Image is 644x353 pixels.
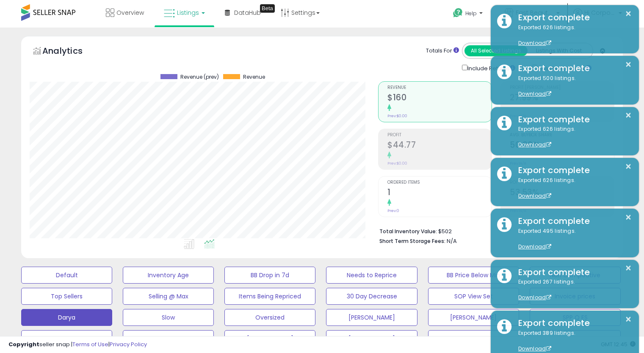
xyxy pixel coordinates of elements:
[123,330,214,347] button: Sofia
[512,11,633,24] div: Export complete
[326,288,417,305] button: 30 Day Decrease
[379,228,437,235] b: Total Inventory Value:
[387,161,407,166] small: Prev: $0.00
[110,340,147,348] a: Privacy Policy
[21,288,112,305] button: Top Sellers
[379,237,445,245] b: Short Term Storage Fees:
[512,24,633,47] div: Exported 626 listings.
[8,341,147,349] div: seller snap | |
[72,340,108,348] a: Terms of Use
[512,215,633,227] div: Export complete
[387,208,399,213] small: Prev: 0
[625,161,632,172] button: ×
[224,309,315,326] button: Oversized
[387,93,492,104] h2: $160
[518,39,551,47] a: Download
[512,266,633,279] div: Export complete
[512,329,633,353] div: Exported 389 listings.
[512,62,633,74] div: Export complete
[123,267,214,284] button: Inventory Age
[512,278,633,302] div: Exported 267 listings.
[447,237,457,245] span: N/A
[518,345,551,352] a: Download
[464,45,528,56] button: All Selected Listings
[387,140,492,152] h2: $44.77
[465,10,477,17] span: Help
[234,8,261,17] span: DataHub
[387,188,492,199] h2: 1
[379,226,608,236] li: $502
[518,141,551,148] a: Download
[326,309,417,326] button: [PERSON_NAME]
[42,45,99,59] h5: Analytics
[224,330,315,347] button: [PERSON_NAME]
[21,330,112,347] button: Re-measure
[428,267,519,284] button: BB Price Below Min
[180,74,219,80] span: Revenue (prev)
[512,113,633,126] div: Export complete
[243,74,265,80] span: Revenue
[625,59,632,70] button: ×
[512,176,633,200] div: Exported 626 listings.
[512,227,633,251] div: Exported 495 listings.
[625,110,632,121] button: ×
[177,8,199,17] span: Listings
[510,208,526,213] small: Prev: N/A
[518,243,551,250] a: Download
[428,288,519,305] button: SOP View Set
[625,212,632,223] button: ×
[224,288,315,305] button: Items Being Repriced
[512,125,633,149] div: Exported 626 listings.
[530,309,621,326] button: SPP Q ES
[456,63,525,73] div: Include Returns
[326,330,417,347] button: [PERSON_NAME]
[326,267,417,284] button: Needs to Reprice
[116,8,144,17] span: Overview
[387,113,407,119] small: Prev: $0.00
[625,263,632,273] button: ×
[446,1,491,28] a: Help
[387,85,492,90] span: Revenue
[512,164,633,176] div: Export complete
[453,8,463,18] i: Get Help
[518,294,551,301] a: Download
[123,288,214,305] button: Selling @ Max
[518,192,551,199] a: Download
[625,8,632,19] button: ×
[428,309,519,326] button: [PERSON_NAME]
[512,317,633,329] div: Export complete
[426,47,459,55] div: Totals For
[21,309,112,326] button: Darya
[512,74,633,98] div: Exported 500 listings.
[428,330,519,347] button: COGS report CAN
[387,133,492,138] span: Profit
[224,267,315,284] button: BB Drop in 7d
[387,180,492,185] span: Ordered Items
[518,90,551,97] a: Download
[8,340,39,348] strong: Copyright
[123,309,214,326] button: Slow
[21,267,112,284] button: Default
[625,314,632,325] button: ×
[260,4,275,13] div: Tooltip anchor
